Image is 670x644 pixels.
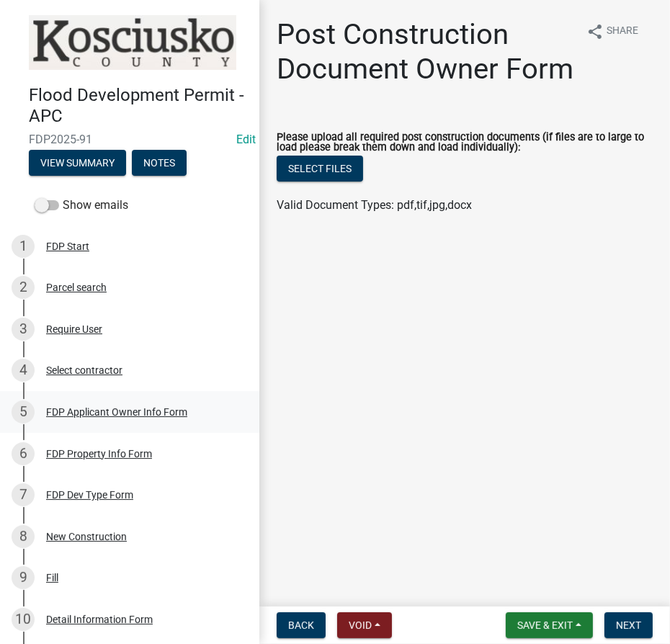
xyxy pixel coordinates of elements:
span: FDP2025-91 [29,133,231,146]
div: Detail Information Form [46,614,153,625]
button: View Summary [29,150,126,176]
div: FDP Dev Type Form [46,490,133,500]
div: 10 [12,608,35,631]
div: 3 [12,318,35,341]
span: Share [607,23,638,40]
div: 4 [12,359,35,382]
div: 8 [12,525,35,548]
button: Save & Exit [506,612,593,638]
div: 2 [12,276,35,299]
button: Void [337,612,392,638]
div: 1 [12,235,35,258]
span: Back [288,620,314,631]
div: Select contractor [46,365,122,375]
div: FDP Applicant Owner Info Form [46,407,187,417]
button: shareShare [575,17,650,45]
div: Fill [46,573,58,583]
div: Require User [46,324,102,334]
button: Select files [277,156,363,182]
wm-modal-confirm: Notes [132,158,187,169]
span: Save & Exit [517,620,573,631]
div: 6 [12,442,35,465]
div: 7 [12,483,35,506]
div: New Construction [46,532,127,542]
h4: Flood Development Permit - APC [29,85,248,127]
span: Next [616,620,641,631]
i: share [586,23,604,40]
img: Kosciusko County, Indiana [29,15,236,70]
button: Next [604,612,653,638]
div: 5 [12,401,35,424]
div: Parcel search [46,282,107,292]
div: 9 [12,566,35,589]
button: Back [277,612,326,638]
span: Valid Document Types: pdf,tif,jpg,docx [277,198,472,212]
div: FDP Start [46,241,89,251]
button: Notes [132,150,187,176]
h1: Post Construction Document Owner Form [277,17,575,86]
wm-modal-confirm: Edit Application Number [236,133,256,146]
wm-modal-confirm: Summary [29,158,126,169]
label: Please upload all required post construction documents (if files are to large to load please brea... [277,133,653,153]
span: Void [349,620,372,631]
a: Edit [236,133,256,146]
label: Show emails [35,197,128,214]
div: FDP Property Info Form [46,449,152,459]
